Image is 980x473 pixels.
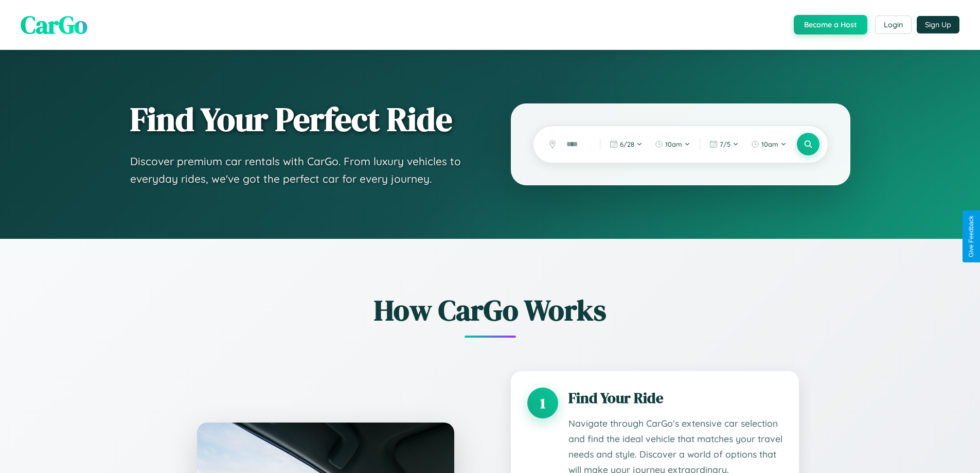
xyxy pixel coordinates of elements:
[130,101,470,137] h1: Find Your Perfect Ride
[182,290,799,330] h2: How CarGo Works
[968,216,975,257] div: Give Feedback
[761,140,778,148] span: 10am
[704,136,744,152] button: 7/5
[527,388,558,418] div: 1
[746,136,792,152] button: 10am
[620,140,634,148] span: 6 / 28
[875,15,912,34] button: Login
[650,136,696,152] button: 10am
[130,153,470,187] p: Discover premium car rentals with CarGo. From luxury vehicles to everyday rides, we've got the pe...
[21,8,87,42] span: CarGo
[794,15,867,34] button: Become a Host
[917,16,959,33] button: Sign Up
[568,388,782,408] h3: Find Your Ride
[604,136,648,152] button: 6/28
[665,140,682,148] span: 10am
[720,140,730,148] span: 7 / 5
